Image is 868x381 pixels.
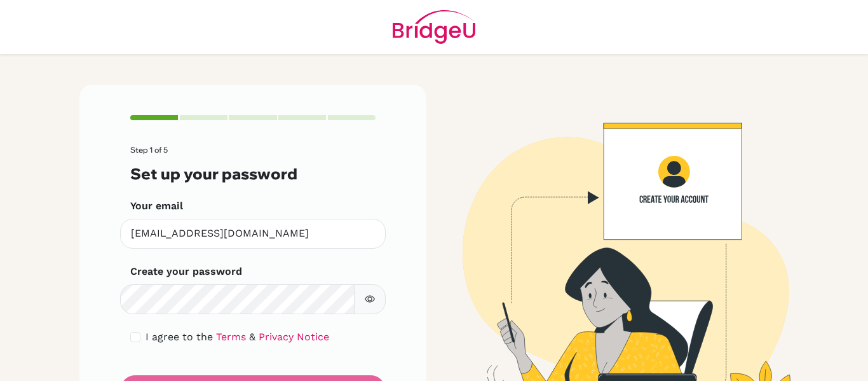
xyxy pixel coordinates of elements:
[216,331,246,343] a: Terms
[130,165,376,183] h3: Set up your password
[120,219,386,249] input: Insert your email*
[130,264,242,279] label: Create your password
[130,198,183,214] label: Your email
[249,331,255,343] span: &
[259,331,329,343] a: Privacy Notice
[146,331,213,343] span: I agree to the
[130,145,168,155] span: Step 1 of 5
